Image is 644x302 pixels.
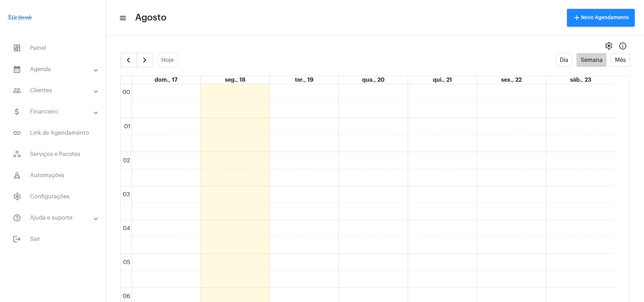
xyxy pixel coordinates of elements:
[556,53,573,67] button: Dia
[611,53,630,67] button: Mês
[7,40,99,57] span: Painel
[13,214,21,222] mat-icon: sidenav icon
[4,61,106,78] mat-expansion-panel-header: sidenav iconAgenda
[121,89,132,95] div: 00
[13,214,94,222] mat-panel-title: Ajuda e suporte
[573,15,629,20] span: Novo Agendamento
[7,188,99,205] span: Configurações
[7,167,99,184] span: Automações
[13,86,21,95] mat-icon: sidenav icon
[137,53,153,67] button: Próximo Semana
[4,209,106,226] mat-expansion-panel-header: sidenav iconAjuda e suporte
[123,123,132,130] div: 01
[569,76,593,84] a: 23 de agosto de 2025
[135,12,167,23] span: Agosto
[294,76,315,84] a: 19 de agosto de 2025
[604,42,613,50] span: settings
[121,293,132,300] div: 06
[7,146,99,163] span: Serviços e Pacotes
[567,9,635,27] button: Novo Agendamento
[6,4,34,32] img: 4c910ca3-f26c-c648-53c7-1a2041c6e520.jpg
[13,171,21,180] span: sidenav icon
[602,39,616,53] button: settings
[4,103,106,120] mat-expansion-panel-header: sidenav iconFinanceiro
[119,14,126,22] mat-icon: sidenav icon
[122,157,132,164] div: 02
[7,231,99,248] span: Sair
[431,76,453,84] a: 21 de agosto de 2025
[13,44,21,52] span: sidenav icon
[122,259,132,266] div: 05
[616,39,630,53] button: Info
[7,124,99,141] span: Link de Agendamento
[13,65,94,74] mat-panel-title: Agenda
[576,53,607,67] button: Semana
[13,235,21,243] mat-icon: sidenav icon
[500,76,523,84] a: 22 de agosto de 2025
[13,65,21,74] mat-icon: sidenav icon
[13,150,21,158] span: sidenav icon
[13,108,94,116] mat-panel-title: Financeiro
[153,76,179,84] a: 17 de agosto de 2025
[121,225,132,232] div: 04
[4,82,106,99] mat-expansion-panel-header: sidenav iconClientes
[13,129,21,137] mat-icon: sidenav icon
[13,86,94,95] mat-panel-title: Clientes
[361,76,386,84] a: 20 de agosto de 2025
[13,192,21,201] span: sidenav icon
[619,42,627,50] mat-icon: Info
[224,76,247,84] a: 18 de agosto de 2025
[120,53,137,67] button: Semana Anterior
[121,191,132,198] div: 03
[573,13,581,22] mat-icon: add
[13,108,21,116] mat-icon: sidenav icon
[157,53,178,67] button: Hoje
